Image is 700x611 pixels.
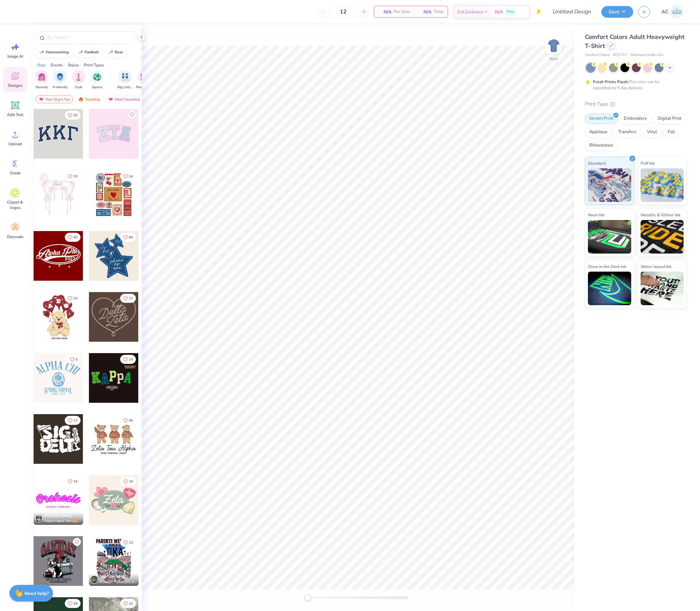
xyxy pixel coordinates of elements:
span: N/A [378,8,392,15]
span: 19 [129,480,133,483]
img: Big Little Reveal Image [121,73,129,81]
span: Fraternity [53,85,68,90]
span: 17 [73,419,78,422]
button: Like [120,599,136,608]
span: 17 [129,297,133,300]
span: 40 [129,419,133,422]
div: Rhinestones [585,141,617,151]
span: 45 [73,236,78,239]
button: Like [67,355,81,364]
button: homecoming [35,47,72,57]
span: N/A [418,8,432,15]
img: trend_line.gif [78,50,83,54]
span: 13 [129,541,133,544]
img: Puff Ink [641,168,684,202]
img: Fraternity Image [56,73,64,81]
a: AC [658,5,687,18]
button: bear [104,47,126,57]
span: Sports [92,85,102,90]
div: filter for Big Little Reveal [117,70,133,90]
button: Like [65,111,81,120]
span: Water based Ink [641,263,671,270]
input: Untitled Design [547,5,596,18]
strong: Need help? [24,590,49,597]
span: Puff Ink [641,160,655,167]
div: Accessibility label [304,594,311,601]
div: Events [51,62,63,68]
img: Ava Campbell [670,5,684,18]
input: – – [330,6,356,18]
span: 15 [73,175,78,178]
button: Like [120,172,136,181]
div: Digital Print [653,114,686,124]
button: Like [120,416,136,425]
button: filter button [136,70,151,90]
input: Try "Alpha" [46,34,132,41]
span: 33 [73,114,78,117]
button: Like [128,111,136,119]
div: filter for Sorority [35,70,48,90]
span: Kappa Kappa Gamma, [GEOGRAPHIC_DATA][US_STATE] [44,518,81,523]
div: Most Favorited [105,95,143,103]
span: Parent's Weekend [136,85,151,90]
span: 5 [76,358,78,361]
span: Comfort Colors [585,52,610,58]
button: filter button [53,70,68,90]
span: 84 [129,236,133,239]
div: Embroidery [619,114,651,124]
div: filter for Parent's Weekend [136,70,151,90]
button: Like [120,233,136,242]
button: Like [120,294,136,303]
button: Save [601,6,633,18]
img: most_fav.gif [108,97,113,102]
img: Glow in the Dark Ink [588,272,631,305]
button: Like [65,599,81,608]
span: Clipart & logos [4,200,26,210]
div: Print Types [84,62,104,68]
span: Per Item [394,8,410,15]
button: filter button [35,70,48,90]
div: Screen Print [585,114,617,124]
span: Glow in the Dark Ink [588,263,626,270]
span: 34 [73,602,78,605]
div: This color can be expedited for 5 day delivery. [593,79,676,91]
img: Sports Image [93,73,101,81]
button: Like [65,294,81,303]
div: Your Org's Fav [36,95,73,103]
span: [PERSON_NAME] [44,513,72,518]
img: Water based Ink [641,272,684,305]
button: football [74,47,102,57]
span: Neon Ink [588,211,604,218]
div: Print Type [585,100,687,108]
div: Foil [663,127,679,137]
span: Add Text [7,112,23,117]
span: Total [434,8,444,15]
span: Decorate [7,234,23,239]
div: Back [549,56,558,62]
img: Neon Ink [588,220,631,254]
span: [PERSON_NAME] [100,574,128,579]
button: Like [120,355,136,364]
span: Designs [8,83,22,88]
img: trending.gif [78,97,84,102]
div: football [85,50,99,54]
span: Free [507,9,513,14]
img: most_fav.gif [39,97,44,102]
strong: Fresh Prints Flash: [593,79,629,85]
img: Sorority Image [38,73,46,81]
div: Trending [75,95,103,103]
button: Like [65,477,81,486]
img: Standard [588,168,631,202]
button: filter button [72,70,85,90]
img: Back [547,39,560,52]
button: filter button [90,70,104,90]
span: Pi Kappa Alpha, [US_STATE][GEOGRAPHIC_DATA] [100,579,136,585]
span: Upload [8,141,22,147]
div: filter for Sports [90,70,104,90]
button: Like [120,538,136,547]
span: 19 [73,480,78,483]
div: Applique [585,127,612,137]
img: Club Image [75,73,82,81]
span: Image AI [7,54,23,59]
button: filter button [117,70,133,90]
